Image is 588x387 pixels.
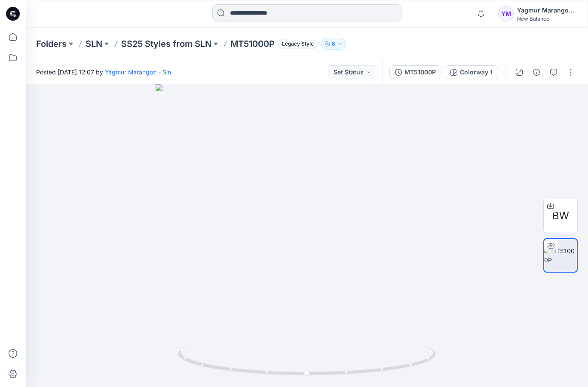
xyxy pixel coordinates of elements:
[278,39,318,49] span: Legacy Style
[36,68,171,77] span: Posted [DATE] 12:07 by
[389,65,441,79] button: MT51000P
[544,246,577,264] img: MT51000P
[517,15,577,22] div: New Balance
[404,68,436,77] div: MT51000P
[275,38,318,50] button: Legacy Style
[230,38,275,50] p: MT51000P
[332,39,335,49] p: 8
[321,38,346,50] button: 8
[498,6,514,21] div: YM
[105,68,171,76] a: Yagmur Marangoz - Sln
[86,38,102,50] a: SLN
[121,38,211,50] a: SS25 Styles from SLN
[460,68,493,77] div: Colorway 1
[517,5,577,15] div: Yagmur Marangoz - Sln
[552,208,569,224] span: BW
[36,38,67,50] a: Folders
[530,65,543,79] button: Details
[445,65,498,79] button: Colorway 1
